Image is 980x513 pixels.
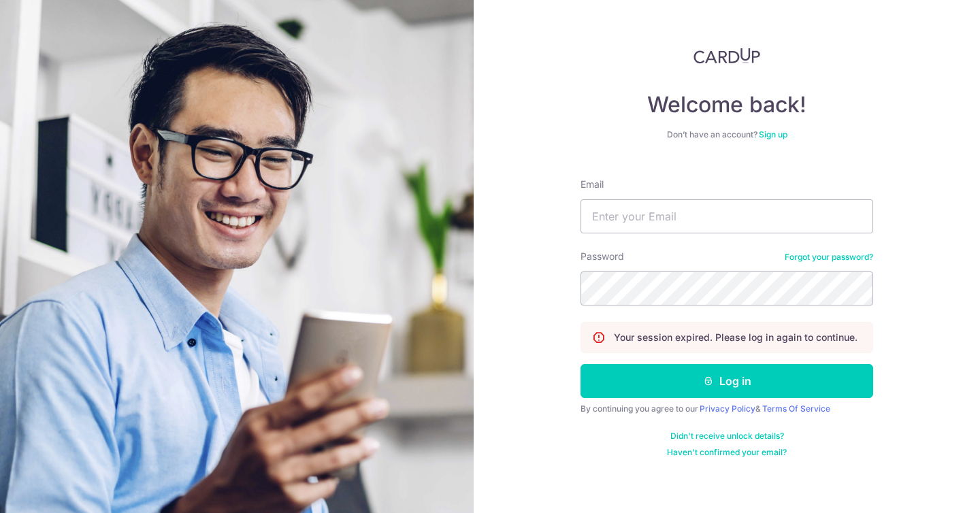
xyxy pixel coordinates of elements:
[581,364,873,398] button: Log in
[581,199,873,233] input: Enter your Email
[759,129,787,139] a: Sign up
[693,48,760,64] img: CardUp Logo
[700,403,755,414] a: Privacy Policy
[614,331,857,344] p: Your session expired. Please log in again to continue.
[670,431,784,442] a: Didn't receive unlock details?
[785,252,873,263] a: Forgot your password?
[762,403,830,414] a: Terms Of Service
[581,178,604,191] label: Email
[581,250,624,263] label: Password
[581,403,873,414] div: By continuing you agree to our &
[667,447,787,458] a: Haven't confirmed your email?
[581,91,873,118] h4: Welcome back!
[581,129,873,140] div: Don’t have an account?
